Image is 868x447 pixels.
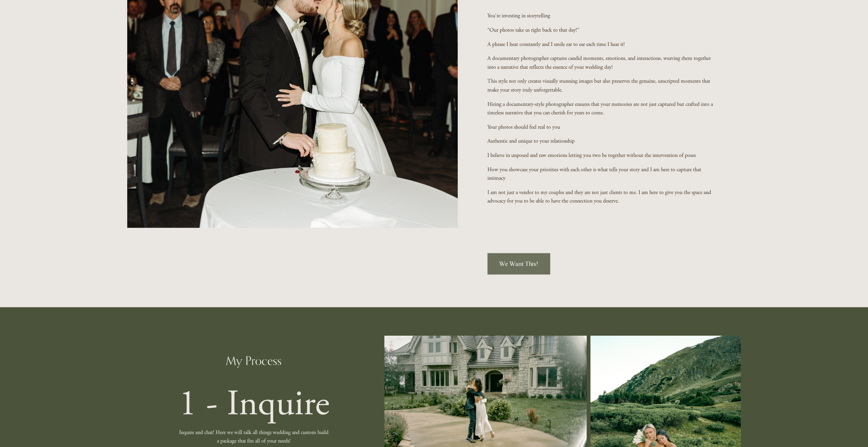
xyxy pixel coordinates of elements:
p: This style not only creates visually stunning images but also preserves the genuine, unscripted m... [487,77,715,94]
p: A phrase I hear constantly and I smile ear to ear each time I hear it! [487,40,715,49]
p: Your photos should feel real to you [487,123,715,132]
p: “Our photos take us right back to that day!” [487,26,715,35]
a: We Want This! [487,253,550,274]
p: 1 - Inquire [178,386,329,422]
p: How you showcase your priorities with each other is what tells your story and I am here to captur... [487,165,715,183]
p: Authentic and unique to your relationship [487,137,715,146]
p: Hiring a documentary-style photographer ensures that your memories are not just captured but craf... [487,100,715,117]
p: Inquire and chat! Here we will talk all things wedding and custom build a package that fits all o... [178,428,329,446]
h3: My Process [178,353,329,369]
p: I believe in unposed and raw emotions letting you two be together without the intervention of poses [487,151,715,160]
p: A documentary photographer captures candid moments, emotions, and interactions, weaving them toge... [487,54,715,71]
p: I am not just a vendor to my couples and they are not just clients to me. I am here to give you t... [487,188,715,206]
p: You're investing in storytelling [487,12,715,20]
